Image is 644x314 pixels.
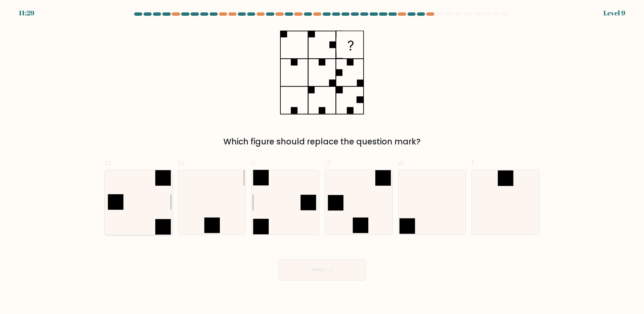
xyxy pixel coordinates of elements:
span: c. [251,156,259,169]
div: Which figure should replace the question mark? [109,136,535,148]
span: b. [178,156,186,169]
button: Next [278,259,366,280]
div: 11:29 [19,8,34,18]
span: a. [105,156,113,169]
div: Level 9 [603,8,625,18]
span: d. [325,156,333,169]
span: e. [398,156,406,169]
span: f. [471,156,476,169]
